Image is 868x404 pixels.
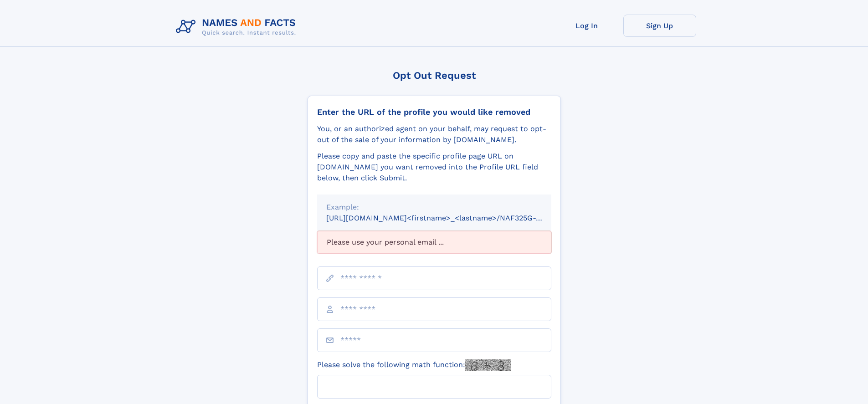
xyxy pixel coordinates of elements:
div: Enter the URL of the profile you would like removed [317,107,551,117]
div: You, or an authorized agent on your behalf, may request to opt-out of the sale of your informatio... [317,123,551,145]
div: Please use your personal email ... [317,231,551,254]
small: [URL][DOMAIN_NAME]<firstname>_<lastname>/NAF325G-xxxxxxxx [326,214,569,222]
div: Example: [326,202,542,213]
a: Sign Up [623,15,696,37]
img: Logo Names and Facts [172,15,303,39]
a: Log In [550,15,623,37]
label: Please solve the following math function: [317,359,511,371]
div: Please copy and paste the specific profile page URL on [DOMAIN_NAME] you want removed into the Pr... [317,151,551,184]
div: Opt Out Request [308,70,561,81]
